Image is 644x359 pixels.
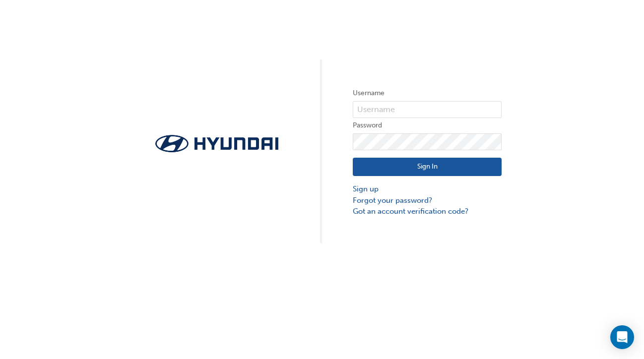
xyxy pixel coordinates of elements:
[353,101,502,118] input: Username
[142,132,291,155] img: Trak
[353,195,502,206] a: Forgot your password?
[353,87,502,99] label: Username
[353,206,502,217] a: Got an account verification code?
[353,120,502,131] label: Password
[610,325,634,349] div: Open Intercom Messenger
[353,183,502,195] a: Sign up
[353,158,502,177] button: Sign In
